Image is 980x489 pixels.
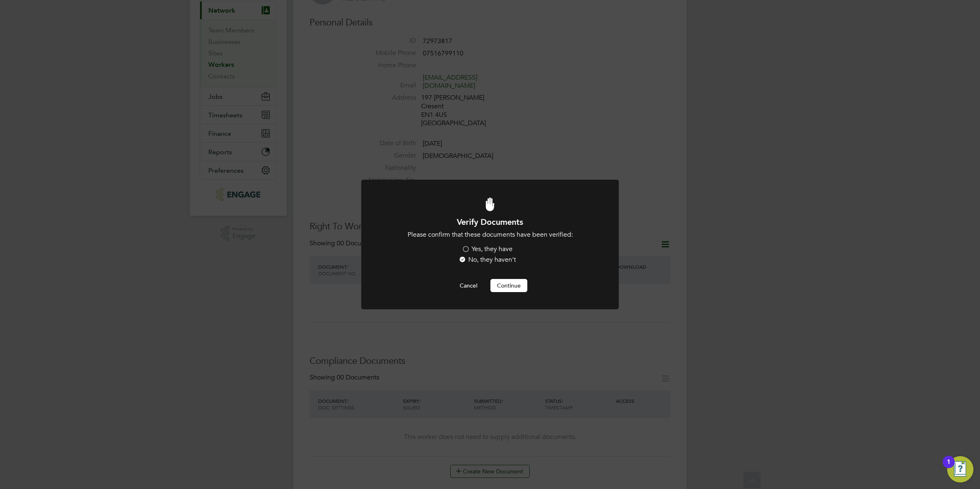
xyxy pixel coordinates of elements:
h1: Verify Documents [383,217,597,227]
label: Yes, they have [462,245,513,254]
button: Continue [490,279,527,292]
div: 1 [947,462,950,473]
p: Please confirm that these documents have been verified: [383,231,597,239]
button: Open Resource Center, 1 new notification [947,456,973,482]
button: Cancel [453,279,484,292]
label: No, they haven't [458,256,516,264]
